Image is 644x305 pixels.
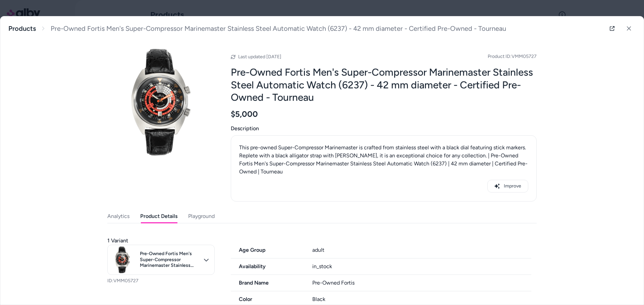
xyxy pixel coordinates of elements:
span: Brand Name [231,279,304,287]
span: Pre-Owned Fortis Men's Super-Compressor Marinemaster Stainless Steel Automatic Watch (6237) - 42 ... [140,251,200,269]
button: Playground [188,210,215,223]
nav: breadcrumb [8,24,506,33]
span: Description [231,125,537,133]
span: Color [231,295,304,303]
span: Product ID: VMM05727 [488,53,537,60]
button: Pre-Owned Fortis Men's Super-Compressor Marinemaster Stainless Steel Automatic Watch (6237) - 42 ... [107,245,215,275]
img: 6237-pre-owned-fortis-super-compressor-marinemaster-stainless-steel-automatic-VMM05727.png [107,49,215,156]
img: 6237-pre-owned-fortis-super-compressor-marinemaster-stainless-steel-automatic-VMM05727.png [109,246,136,273]
span: Availability [231,262,304,271]
div: adult [312,246,532,254]
span: Age Group [231,246,304,254]
span: Pre-Owned Fortis Men's Super-Compressor Marinemaster Stainless Steel Automatic Watch (6237) - 42 ... [51,24,506,33]
button: Analytics [107,210,129,223]
button: Improve [487,180,528,193]
p: ID: VMM05727 [107,278,215,284]
h2: Pre-Owned Fortis Men's Super-Compressor Marinemaster Stainless Steel Automatic Watch (6237) - 42 ... [231,66,537,104]
button: Product Details [140,210,177,223]
span: 1 Variant [107,237,128,245]
a: Products [8,24,36,33]
div: in_stock [312,262,532,271]
div: Pre-Owned Fortis [312,279,532,287]
div: Black [312,295,532,303]
span: $5,000 [231,109,258,119]
span: Last updated [DATE] [238,54,281,60]
p: This pre-owned Super-Compressor Marinemaster is crafted from stainless steel with a black dial fe... [239,144,528,176]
